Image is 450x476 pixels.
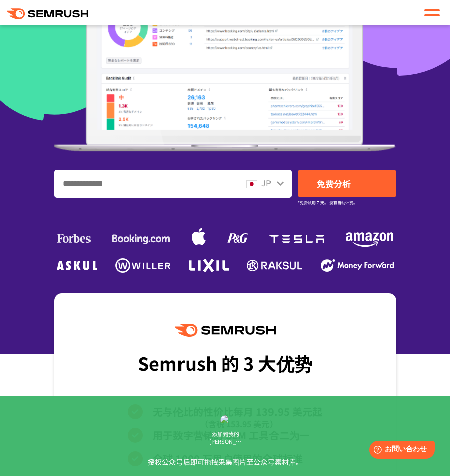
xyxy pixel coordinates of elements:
[361,437,439,465] iframe: Help widget launcher
[175,324,276,337] img: Semrush
[298,170,396,197] a: 免费分析
[261,177,271,189] span: JP
[298,198,357,207] small: *免费试用 7 天。 没有自动计费。
[317,177,351,190] span: 免费分析
[138,344,312,381] div: Semrush 的 3 大优势
[55,170,237,197] input: 输入您的域名、关键字或网址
